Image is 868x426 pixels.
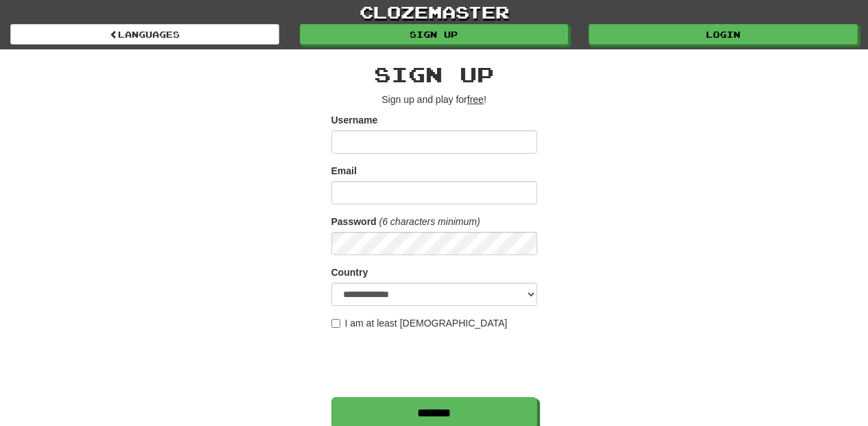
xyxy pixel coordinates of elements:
u: free [467,94,484,105]
label: Username [331,113,378,127]
em: (6 characters minimum) [379,216,480,227]
input: I am at least [DEMOGRAPHIC_DATA] [331,319,340,328]
h2: Sign up [331,63,537,86]
label: Country [331,265,368,279]
a: Login [589,24,858,45]
label: Password [331,215,377,228]
a: Sign up [300,24,569,45]
label: I am at least [DEMOGRAPHIC_DATA] [331,316,508,330]
p: Sign up and play for ! [331,93,537,106]
label: Email [331,164,357,178]
iframe: reCAPTCHA [331,337,540,390]
a: Languages [10,24,279,45]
